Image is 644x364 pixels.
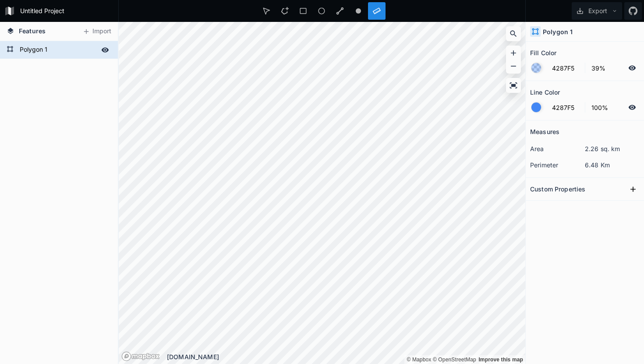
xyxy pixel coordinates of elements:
div: [DOMAIN_NAME] [167,352,525,361]
h2: Measures [530,125,559,138]
a: Mapbox logo [121,351,160,361]
button: Import [78,25,116,39]
a: Mapbox [407,357,431,363]
a: OpenStreetMap [433,357,476,363]
h4: Polygon 1 [543,27,573,36]
h2: Fill Color [530,46,556,60]
dd: 2.26 sq. km [585,144,640,153]
a: Map feedback [478,357,523,363]
h2: Custom Properties [530,182,585,196]
button: Export [572,2,622,20]
h2: Line Color [530,85,560,99]
span: Features [19,26,46,35]
dt: area [530,144,585,153]
dt: perimeter [530,160,585,170]
dd: 6.48 Km [585,160,640,170]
